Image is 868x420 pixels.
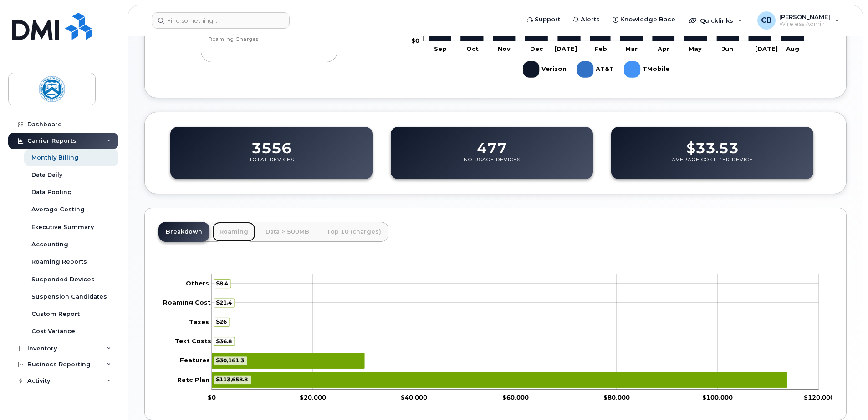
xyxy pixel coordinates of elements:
tspan: $80,000 [603,393,630,400]
tspan: $60,000 [502,393,529,400]
div: Quicklinks [683,11,749,30]
p: Total Devices [249,156,294,173]
tspan: Sep [434,45,446,52]
dd: $33.53 [686,131,739,156]
tspan: Dec [530,45,543,52]
tspan: Taxes [189,318,209,325]
tspan: $120,000 [804,393,834,400]
g: TMobile [624,58,670,81]
g: AT&T [577,58,615,81]
tspan: Oct [466,45,479,52]
tspan: Text Costs [175,337,211,344]
g: Legend [523,58,670,81]
tspan: Rate Plan [177,375,209,383]
a: Data > 500MB [258,222,317,242]
iframe: Messenger Launcher [828,380,861,413]
tspan: $26 [216,318,227,325]
p: Roaming Charges [209,36,330,52]
tspan: $40,000 [401,393,427,400]
tspan: $100,000 [702,393,733,400]
tspan: May [689,45,702,52]
g: Verizon [523,58,568,81]
span: Quicklinks [700,17,733,24]
p: Average Cost Per Device [672,156,753,173]
dd: 3556 [251,131,291,156]
a: Top 10 (charges) [319,222,388,242]
span: CB [761,15,772,26]
span: Support [535,15,560,24]
a: Alerts [567,10,606,29]
tspan: $21.4 [216,299,232,305]
tspan: Others [186,279,209,286]
tspan: [DATE] [755,45,778,52]
input: Find something... [152,12,290,29]
span: [PERSON_NAME] [779,13,830,20]
span: Wireless Admin [779,20,830,28]
tspan: Roaming Cost [163,299,211,306]
tspan: Feb [594,45,607,52]
tspan: Nov [498,45,511,52]
dd: 477 [477,131,507,156]
tspan: [DATE] [554,45,577,52]
a: Knowledge Base [606,10,682,29]
a: Support [521,10,567,29]
span: Alerts [581,15,600,24]
tspan: $36.8 [216,337,232,344]
tspan: Jun [722,45,733,52]
tspan: $0 [208,393,216,400]
a: Breakdown [158,222,209,242]
a: Roaming [212,222,255,242]
tspan: $113,658.8 [216,376,248,383]
g: Chart [163,274,834,400]
g: $30,161.3 Features [212,353,364,368]
g: Series [212,276,787,388]
p: No Usage Devices [464,156,521,173]
div: Christopher Bemis [751,11,846,30]
tspan: Aug [786,45,799,52]
tspan: $8.4 [216,280,228,286]
tspan: Features [180,356,210,364]
tspan: $30,161.3 [216,356,244,363]
tspan: $0 [411,37,419,44]
tspan: Mar [625,45,638,52]
span: Knowledge Base [620,15,675,24]
tspan: Apr [657,45,669,52]
tspan: $20,000 [300,393,326,400]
